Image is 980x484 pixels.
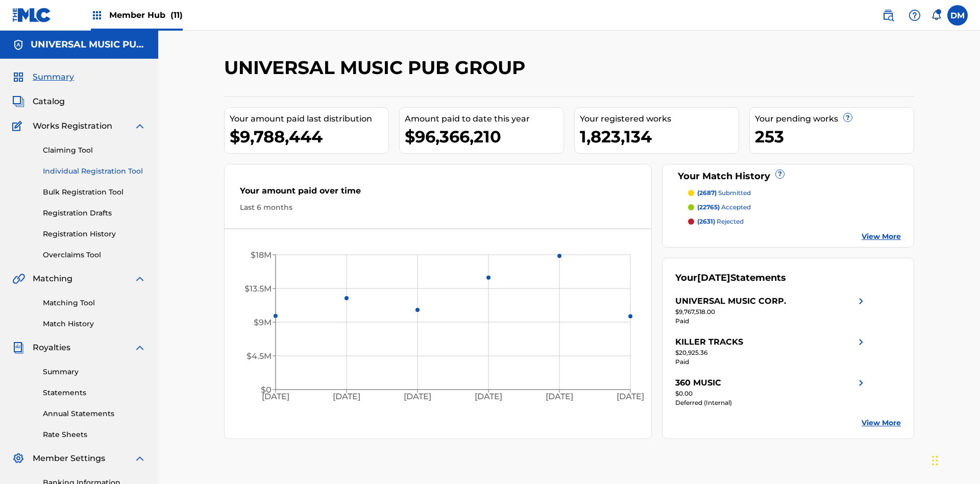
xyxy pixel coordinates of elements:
p: accepted [697,203,751,212]
span: Summary [33,71,74,83]
img: expand [134,273,146,285]
a: Registration Drafts [43,208,146,219]
img: Member Settings [12,452,24,465]
a: CatalogCatalog [12,95,65,108]
div: $9,767,518.00 [675,307,867,317]
a: Match History [43,319,146,329]
div: 253 [755,125,914,148]
a: Public Search [878,5,898,26]
span: Member Hub [109,9,183,21]
div: 1,823,134 [580,125,739,148]
h5: UNIVERSAL MUSIC PUB GROUP [31,39,146,51]
div: Your Statements [675,271,786,285]
tspan: $13.5M [244,284,272,294]
img: right chevron icon [855,295,867,307]
div: Your Match History [675,170,901,183]
div: Your pending works [755,113,914,125]
p: submitted [697,188,751,198]
span: (22765) [697,203,720,211]
img: right chevron icon [855,336,867,348]
tspan: [DATE] [333,392,360,402]
div: $9,788,444 [230,125,388,148]
a: Bulk Registration Tool [43,187,146,198]
img: Royalties [12,342,24,354]
a: (22765) accepted [688,203,901,212]
img: expand [134,120,146,132]
a: SummarySummary [12,71,74,83]
div: Notifications [931,10,941,20]
div: KILLER TRACKS [675,336,743,348]
img: expand [134,342,146,354]
span: Matching [33,273,72,285]
a: Summary [43,367,146,377]
a: (2687) submitted [688,188,901,198]
a: Rate Sheets [43,429,146,440]
div: Drag [932,445,938,476]
a: Registration History [43,229,146,239]
h2: UNIVERSAL MUSIC PUB GROUP [224,56,530,79]
a: View More [862,418,901,428]
a: KILLER TRACKSright chevron icon$20,925.36Paid [675,336,867,367]
div: UNIVERSAL MUSIC CORP. [675,295,786,307]
span: (2631) [697,217,715,225]
div: $0.00 [675,389,867,398]
div: Your registered works [580,113,739,125]
a: (2631) rejected [688,217,901,226]
img: MLC Logo [12,8,52,22]
img: Matching [12,273,25,285]
div: 360 MUSIC [675,377,721,389]
div: $20,925.36 [675,348,867,357]
div: Deferred (Internal) [675,398,867,407]
img: expand [134,452,146,465]
span: (11) [170,10,183,20]
a: Claiming Tool [43,145,146,156]
div: Last 6 months [240,202,636,213]
span: [DATE] [697,272,730,283]
tspan: [DATE] [617,392,645,402]
iframe: Chat Widget [929,435,980,484]
a: 360 MUSICright chevron icon$0.00Deferred (Internal) [675,377,867,407]
span: ? [776,170,784,178]
img: help [909,9,921,21]
tspan: $4.5M [247,351,272,361]
a: Annual Statements [43,408,146,419]
a: Matching Tool [43,298,146,308]
img: Accounts [12,39,24,51]
tspan: [DATE] [546,392,574,402]
div: Paid [675,317,867,326]
tspan: $18M [251,250,272,260]
div: Your amount paid last distribution [230,113,388,125]
tspan: [DATE] [262,392,289,402]
span: (2687) [697,189,717,197]
a: Statements [43,388,146,398]
img: right chevron icon [855,377,867,389]
img: search [882,9,894,21]
div: User Menu [947,5,968,26]
div: Paid [675,357,867,367]
img: Catalog [12,95,24,108]
tspan: [DATE] [475,392,503,402]
span: Catalog [33,95,65,108]
span: Member Settings [33,452,105,465]
p: rejected [697,217,744,226]
a: UNIVERSAL MUSIC CORP.right chevron icon$9,767,518.00Paid [675,295,867,326]
tspan: $0 [261,385,272,395]
tspan: $9M [254,318,272,327]
a: Individual Registration Tool [43,166,146,177]
a: View More [862,231,901,242]
tspan: [DATE] [404,392,431,402]
div: $96,366,210 [405,125,563,148]
div: Help [904,5,925,26]
span: ? [844,113,852,122]
img: Works Registration [12,120,26,132]
span: Works Registration [33,120,112,132]
span: Royalties [33,342,70,354]
div: Amount paid to date this year [405,113,563,125]
img: Top Rightsholders [91,9,103,21]
a: Overclaims Tool [43,250,146,260]
img: Summary [12,71,24,83]
div: Your amount paid over time [240,185,636,202]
